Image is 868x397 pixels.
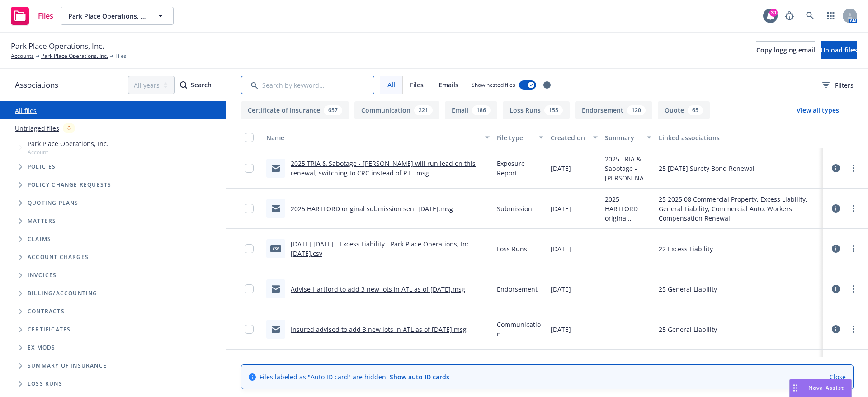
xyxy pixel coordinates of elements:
div: Drag to move [790,379,801,397]
a: more [848,324,859,335]
a: All files [15,106,37,115]
div: Summary [605,133,642,142]
div: 25 General Liability [659,325,717,334]
span: [DATE] [551,325,571,334]
div: 221 [414,105,433,115]
div: Created on [551,133,588,142]
button: View all types [782,101,854,119]
div: 186 [472,105,491,115]
svg: Search [180,81,187,89]
span: Certificates [28,327,71,332]
button: Communication [354,101,439,119]
span: Endorsement [497,284,538,294]
div: Tree Example [0,137,226,284]
div: 25 2025 08 Commercial Property, Excess Liability, General Liability, Commercial Auto, Workers' Co... [659,355,819,383]
span: Files labeled as "Auto ID card" are hidden. [259,372,449,382]
button: Quote [658,101,710,119]
span: Loss Runs [28,381,62,387]
button: Filters [822,76,854,94]
span: Loss Runs [497,244,527,254]
span: Ex Mods [28,345,55,350]
div: 65 [688,105,703,115]
div: 657 [324,105,342,115]
a: Close [830,372,846,382]
span: Files [115,52,127,60]
button: Linked associations [655,127,823,148]
a: more [848,284,859,294]
span: Files [38,12,53,19]
span: Communication [497,320,544,339]
button: Nova Assist [789,379,852,397]
button: SearchSearch [180,76,212,94]
input: Toggle Row Selected [245,204,254,213]
div: Name [266,133,480,142]
a: more [848,163,859,174]
span: Exposure Report [497,159,544,178]
button: Loss Runs [503,101,570,119]
span: All [387,80,395,90]
a: Park Place Operations, Inc. [41,52,108,60]
a: Search [801,7,819,25]
a: 2025 HARTFORD original submission sent [DATE].msg [291,204,453,213]
span: Park Place Operations, Inc. [28,139,108,148]
input: Toggle Row Selected [245,284,254,293]
button: Email [445,101,497,119]
span: Policy change requests [28,182,111,188]
div: 22 Excess Liability [659,244,713,254]
div: 25 General Liability [659,284,717,294]
span: Submission [497,204,532,213]
span: Contracts [28,309,65,314]
button: Park Place Operations, Inc. [61,7,174,25]
span: 2025 TRIA & Sabotage - [PERSON_NAME] will run lead on this renewal, switching to CRC instead of RT. [605,154,652,183]
button: Name [263,127,493,148]
input: Toggle Row Selected [245,244,254,253]
span: Filters [822,80,854,90]
div: 25 2025 08 Commercial Property, Excess Liability, General Liability, Commercial Auto, Workers' Co... [659,194,819,223]
a: more [848,203,859,214]
input: Toggle Row Selected [245,164,254,173]
span: Nova Assist [808,384,844,392]
button: Certificate of insurance [241,101,349,119]
span: Summary of insurance [28,363,107,369]
a: Advise Hartford to add 3 new lots in ATL as of [DATE].msg [291,285,465,293]
span: Files [410,80,424,90]
button: Summary [601,127,656,148]
span: 2025 HARTFORD original submission sent [DATE] [605,194,652,223]
a: Untriaged files [15,123,59,133]
button: Upload files [821,41,857,59]
div: 155 [544,105,563,115]
span: Matters [28,218,56,224]
div: 25 [DATE] Surety Bond Renewal [659,164,755,173]
span: Invoices [28,273,57,278]
div: Linked associations [659,133,819,142]
a: Insured advised to add 3 new lots in ATL as of [DATE].msg [291,325,467,334]
a: more [848,243,859,254]
span: Park Place Operations, Inc. [68,11,146,21]
button: Copy logging email [756,41,815,59]
span: [DATE] [551,164,571,173]
input: Toggle Row Selected [245,325,254,334]
div: File type [497,133,534,142]
button: File type [493,127,547,148]
span: Account [28,148,108,156]
input: Select all [245,133,254,142]
span: [DATE] [551,284,571,294]
a: 2025 TRIA & Sabotage - [PERSON_NAME] will run lead on this renewal, switching to CRC instead of R... [291,159,476,177]
span: Billing/Accounting [28,291,98,296]
a: [DATE]-[DATE] - Excess Liability - Park Place Operations, Inc - [DATE].csv [291,240,474,258]
div: Search [180,76,212,94]
div: 120 [627,105,646,115]
span: Upload files [821,46,857,54]
span: Claims [28,236,51,242]
span: Account charges [28,255,89,260]
button: Created on [547,127,601,148]
span: Park Place Operations, Inc. [11,40,104,52]
span: Emails [439,80,458,90]
a: Report a Bug [780,7,798,25]
button: Endorsement [575,101,652,119]
a: Switch app [822,7,840,25]
input: Search by keyword... [241,76,374,94]
div: 6 [63,123,75,133]
span: Copy logging email [756,46,815,54]
div: 30 [769,9,778,17]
